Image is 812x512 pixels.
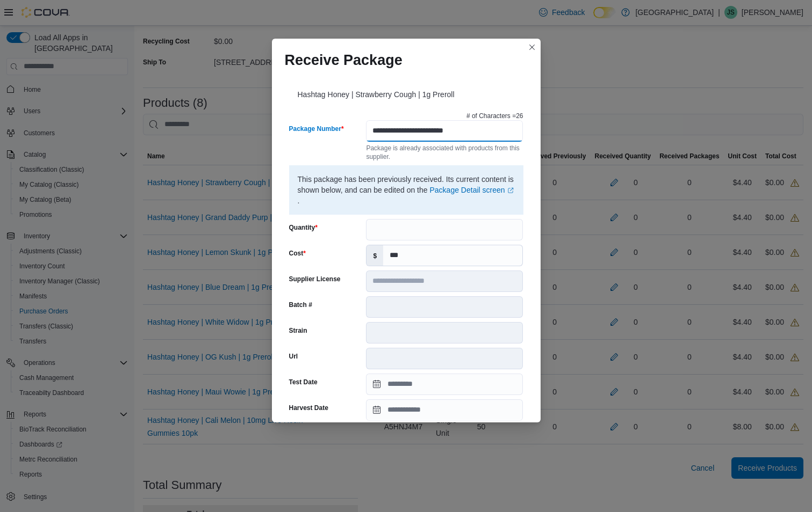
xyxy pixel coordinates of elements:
label: $ [367,245,383,266]
label: Test Date [289,378,318,386]
p: # of Characters = 26 [466,112,523,120]
label: Cost [289,249,306,258]
h1: Receive Package [285,52,403,69]
svg: External link [507,187,514,194]
div: Hashtag Honey | Strawberry Cough | 1g Preroll [285,77,528,107]
label: Quantity [289,223,318,232]
a: Package Detail screenExternal link [429,186,513,194]
label: Url [289,352,298,361]
p: This package has been previously received. Its current content is shown below, and can be edited ... [298,174,515,206]
label: Supplier License [289,275,341,283]
label: Strain [289,326,307,335]
div: Package is already associated with products from this supplier. [366,142,523,161]
label: Package Number [289,125,344,133]
label: Batch # [289,301,312,309]
label: Harvest Date [289,404,328,412]
input: Press the down key to open a popover containing a calendar. [366,374,523,395]
input: Press the down key to open a popover containing a calendar. [366,399,523,421]
button: Closes this modal window [526,41,538,54]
